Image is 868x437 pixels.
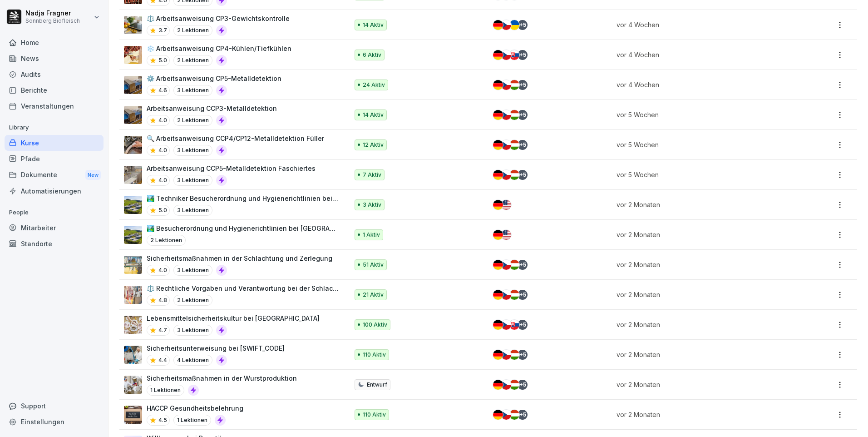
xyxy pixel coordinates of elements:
img: de.svg [493,200,503,210]
img: fel7zw93n786o3hrlxxj0311.png [124,316,142,334]
img: de.svg [493,410,503,420]
a: Mitarbeiter [5,220,104,236]
p: 4.0 [158,146,167,154]
div: + 5 [518,380,528,390]
p: 3.7 [158,26,167,35]
a: Berichte [5,82,104,98]
img: gfrt4v3ftnksrv5de50xy3ff.png [124,16,142,34]
img: a0ku7izqmn4urwn22jn34rqb.png [124,46,142,64]
p: vor 2 Monaten [616,260,784,269]
img: s4bp0ax2yf6zjz1feqhdnoh7.png [124,76,142,94]
a: Veranstaltungen [5,98,104,114]
img: de.svg [493,170,503,180]
p: 2 Lektionen [173,295,212,306]
p: Library [5,120,104,135]
img: roi77fylcwzaflh0hwjmpm1w.png [124,196,142,214]
p: vor 5 Wochen [616,170,784,179]
p: 1 Lektionen [173,415,211,426]
a: Standorte [5,236,104,252]
p: 3 Lektionen [173,325,212,336]
p: vor 2 Monaten [616,350,784,359]
p: 4.7 [158,326,167,334]
img: de.svg [493,380,503,390]
p: 3 Aktiv [363,201,381,209]
a: Pfade [5,151,104,167]
img: cz.svg [501,170,511,180]
img: hu.svg [509,380,519,390]
p: vor 2 Monaten [616,380,784,389]
img: de.svg [493,350,503,360]
img: de.svg [493,290,503,300]
p: 4.0 [158,266,167,274]
p: 4.8 [158,296,167,304]
img: de.svg [493,110,503,120]
div: + 5 [518,110,528,120]
a: DokumenteNew [5,167,104,184]
img: zsyqtckr062lfh3n5688yla6.png [124,376,142,394]
p: 4.0 [158,116,167,124]
p: 3 Lektionen [173,265,212,276]
a: Home [5,35,104,50]
p: 2 Lektionen [173,25,212,36]
p: 110 Aktiv [363,351,386,359]
p: 2 Lektionen [147,235,186,246]
p: Sicherheitsmaßnahmen in der Schlachtung und Zerlegung [147,253,332,263]
p: 1 Lektionen [147,385,184,396]
img: hu.svg [509,140,519,150]
div: + 5 [518,320,528,330]
p: Arbeitsanweisung CCP3-Metalldetektion [147,104,277,113]
div: + 5 [518,170,528,180]
img: cz.svg [501,20,511,30]
p: 110 Aktiv [363,411,386,419]
p: 4.0 [158,176,167,184]
div: + 5 [518,50,528,60]
p: 51 Aktiv [363,261,384,269]
p: 3 Lektionen [173,85,212,96]
div: + 5 [518,20,528,30]
p: 2 Lektionen [173,55,212,66]
img: sk.svg [509,50,519,60]
p: 🏞️ Techniker Besucherordnung und Hygienerichtlinien bei [GEOGRAPHIC_DATA] [147,194,339,203]
img: cz.svg [501,110,511,120]
img: hu.svg [509,260,519,270]
p: 2 Lektionen [173,115,212,126]
p: Sicherheitsunterweisung bei [SWIFT_CODE] [147,343,285,353]
img: hu.svg [509,350,519,360]
p: vor 4 Wochen [616,50,784,60]
img: cz.svg [501,380,511,390]
p: Entwurf [367,381,387,389]
p: 3 Lektionen [173,175,212,186]
p: HACCP Gesundheitsbelehrung [147,403,243,413]
p: vor 5 Wochen [616,140,784,149]
p: vor 2 Monaten [616,410,784,419]
p: 5.0 [158,56,167,65]
div: + 5 [518,410,528,420]
a: News [5,50,104,66]
p: Nadja Fragner [25,10,80,17]
div: + 5 [518,350,528,360]
p: vor 2 Monaten [616,290,784,299]
p: 100 Aktiv [363,321,387,329]
div: Kurse [5,135,104,151]
a: Einstellungen [5,414,104,430]
img: de.svg [493,260,503,270]
p: 6 Aktiv [363,51,381,59]
p: 5.0 [158,206,167,214]
div: + 5 [518,290,528,300]
img: de.svg [493,20,503,30]
p: Sonnberg Biofleisch [25,18,80,24]
img: us.svg [501,200,511,210]
div: Audits [5,66,104,82]
div: + 5 [518,140,528,150]
img: cz.svg [501,410,511,420]
p: 14 Aktiv [363,21,384,29]
p: ⚖️ Arbeitsanweisung CP3-Gewichtskontrolle [147,14,290,23]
